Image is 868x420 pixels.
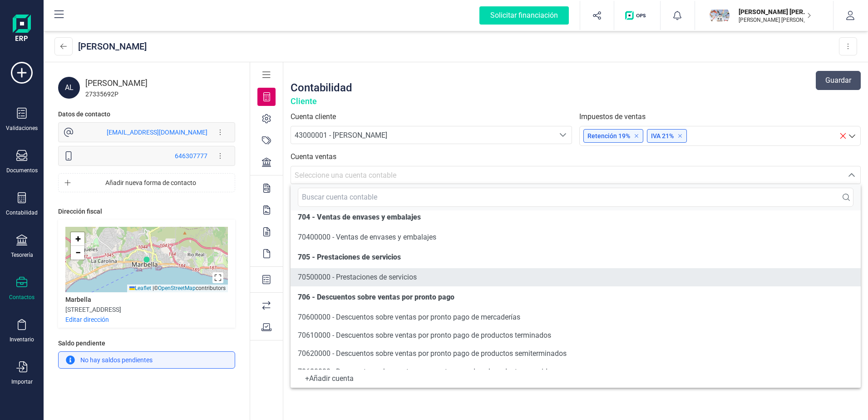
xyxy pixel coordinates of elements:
button: Guardar [816,71,861,90]
label: Cuenta cliente [291,111,572,122]
button: Solicitar financiación [469,1,580,30]
div: [PERSON_NAME] [78,40,147,53]
a: Zoom in [71,232,84,246]
div: Marbella [65,295,91,304]
div: [PERSON_NAME] [85,77,235,90]
span: 704 - Ventas de envases y embalajes [298,213,421,221]
div: No hay saldos pendientes [58,351,235,369]
span: − [75,247,81,258]
span: 705 - Prestaciones de servicios [298,253,401,261]
span: 70620000 - Descuentos sobre ventas por pronto pago de productos semiterminados [298,349,567,358]
div: Dirección fiscal [58,207,102,216]
span: Seleccione una cuenta contable [295,171,396,180]
img: Logo de OPS [625,11,649,20]
button: Añadir nueva forma de contacto [59,174,235,192]
a: OpenStreetMap [158,285,196,291]
div: AL [58,77,80,99]
button: JU[PERSON_NAME] [PERSON_NAME][PERSON_NAME] [PERSON_NAME] [706,1,822,30]
div: [EMAIL_ADDRESS][DOMAIN_NAME] [107,128,207,137]
a: Zoom out [71,246,84,260]
img: Logo Finanedi [13,15,31,44]
p: [PERSON_NAME] [PERSON_NAME] [739,16,811,24]
label: Cuenta ventas [291,151,861,162]
span: 70630000 - Descuentos sobre ventas por pronto pago de subproductos y residuos [298,367,559,376]
span: 70500000 - Prestaciones de servicios [298,273,417,281]
div: Solicitar financiación [479,6,569,25]
span: Añadir nueva forma de contacto [74,178,227,187]
div: Importar [11,378,33,385]
div: Seleccione una cuenta [843,166,860,184]
p: [PERSON_NAME] [PERSON_NAME] [739,7,811,16]
span: 43000001 - [PERSON_NAME] [295,131,387,140]
div: Documentos [6,167,38,174]
div: Contactos [9,294,35,301]
div: Cliente [291,95,861,108]
li: 70500000 - Prestaciones de servicios [291,268,861,286]
p: Editar dirección [65,315,109,324]
li: 70400000 - Ventas de envases y embalajes [291,228,861,246]
div: © contributors [127,285,228,292]
span: 70610000 - Descuentos sobre ventas por pronto pago de productos terminados [298,331,551,340]
input: Buscar cuenta contable [298,188,853,207]
img: Marker [143,256,150,263]
li: 70620000 - Descuentos sobre ventas por pronto pago de productos semiterminados [291,345,861,363]
p: IVA 21% [651,131,683,140]
p: Retención 19% [587,131,639,140]
li: 70610000 - Descuentos sobre ventas por pronto pago de productos terminados [291,326,861,345]
div: Tesorería [11,251,33,259]
button: Logo de OPS [620,1,655,30]
img: JU [710,5,730,25]
div: Contabilidad [6,209,38,216]
span: 70400000 - Ventas de envases y embalajes [298,233,436,241]
div: 27335692P [85,90,235,99]
div: Inventario [10,336,34,343]
div: Saldo pendiente [58,339,235,351]
div: + Añadir cuenta [298,377,853,380]
label: Impuestos de ventas [579,111,861,122]
span: + [75,233,81,245]
span: 70600000 - Descuentos sobre ventas por pronto pago de mercaderías [298,313,520,321]
div: 646307777 [175,151,207,160]
span: | [153,285,154,291]
div: Seleccione una cuenta [554,126,572,144]
div: [STREET_ADDRESS] [65,305,121,314]
div: Datos de contacto [58,110,110,119]
div: Validaciones [6,125,38,132]
div: Contabilidad [291,80,352,95]
li: 70630000 - Descuentos sobre ventas por pronto pago de subproductos y residuos [291,363,861,381]
li: 70600000 - Descuentos sobre ventas por pronto pago de mercaderías [291,308,861,326]
a: Leaflet [129,285,151,291]
span: 706 - Descuentos sobre ventas por pronto pago [298,293,454,301]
